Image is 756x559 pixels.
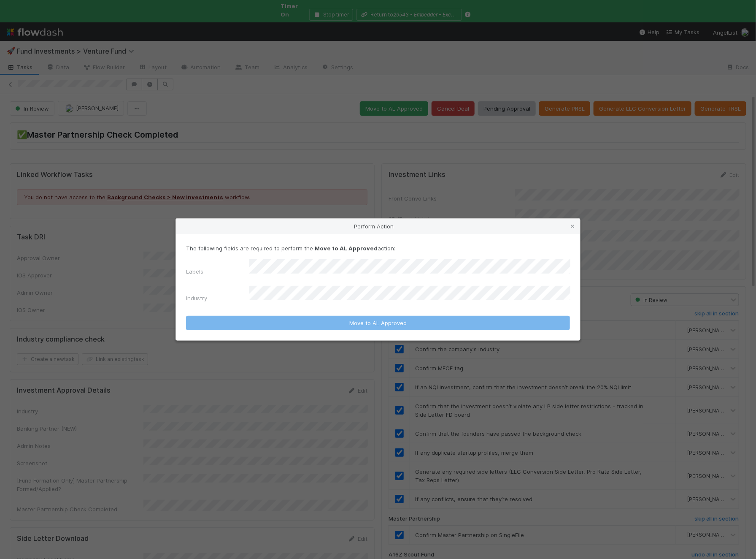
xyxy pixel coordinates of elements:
[186,244,570,252] p: The following fields are required to perform the action:
[186,316,570,330] button: Move to AL Approved
[176,219,580,234] div: Perform Action
[315,245,378,252] strong: Move to AL Approved
[186,267,203,276] label: Labels
[186,294,207,302] label: Industry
